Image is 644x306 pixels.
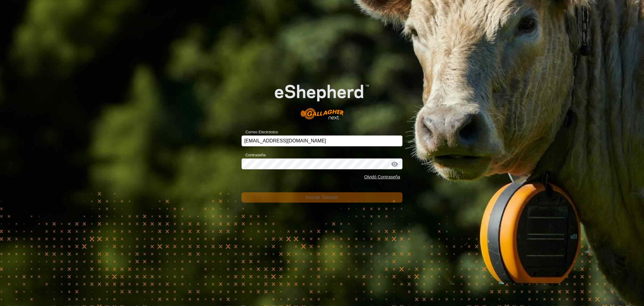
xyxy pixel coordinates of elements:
img: Logo de eShepherd [258,71,386,126]
button: Iniciar Sesión [242,192,402,203]
span: Iniciar Sesión [306,195,338,200]
input: Correo Electrónico [242,135,402,146]
label: Correo Electrónico [242,129,278,135]
label: Contraseña [242,152,266,158]
a: Olvidó Contraseña [364,174,400,179]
